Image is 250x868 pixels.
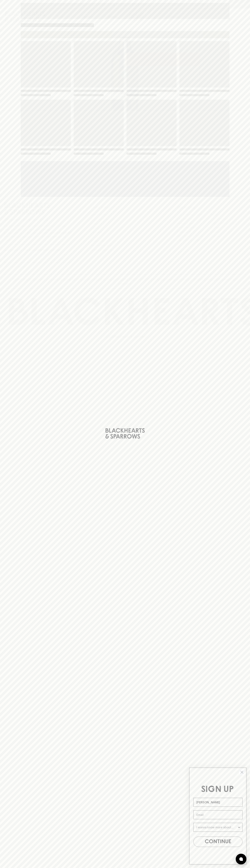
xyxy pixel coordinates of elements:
[193,810,242,819] input: Email
[186,764,250,868] div: FLYOUT Form
[239,769,245,775] button: Close dialog
[237,823,241,832] button: Show Options
[196,823,237,832] input: I wanna know more about...
[193,798,242,807] input: Name
[201,785,234,794] span: SIGN UP
[239,857,243,861] img: bubble-icon
[193,837,242,847] button: CONTINUE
